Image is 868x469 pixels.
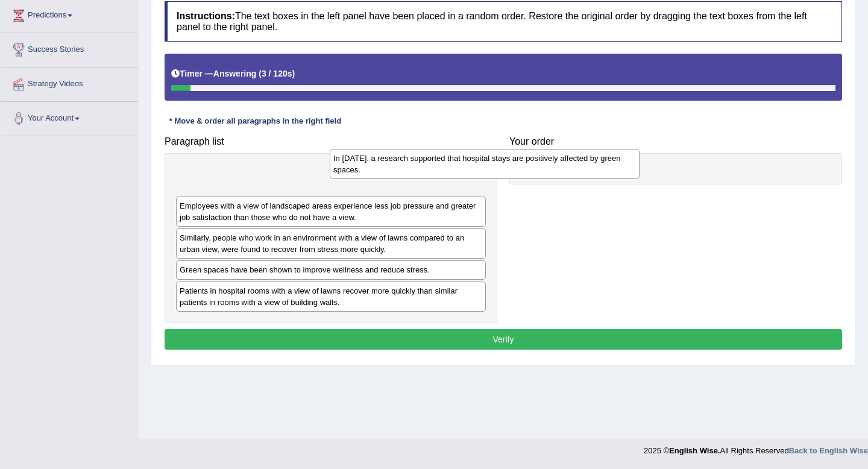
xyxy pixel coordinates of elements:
a: Success Stories [1,33,138,63]
div: Employees with a view of landscaped areas experience less job pressure and greater job satisfacti... [176,197,486,227]
button: Verify [165,329,842,350]
b: ( [259,69,262,78]
h4: Paragraph list [165,136,497,147]
h4: The text boxes in the left panel have been placed in a random order. Restore the original order b... [165,1,842,42]
div: In [DATE], a research supported that hospital stays are positively affected by green spaces. [330,149,640,179]
div: * Move & order all paragraphs in the right field [165,116,346,127]
div: Green spaces have been shown to improve wellness and reduce stress. [176,260,486,279]
div: Similarly, people who work in an environment with a view of lawns compared to an urban view, were... [176,228,486,259]
b: Answering [213,69,257,78]
strong: English Wise. [669,446,720,455]
h5: Timer — [171,69,295,78]
a: Strategy Videos [1,68,138,98]
b: Instructions: [177,11,235,21]
b: 3 / 120s [262,69,292,78]
h4: Your order [509,136,842,147]
b: ) [292,69,295,78]
a: Your Account [1,102,138,132]
a: Back to English Wise [789,446,868,455]
div: Patients in hospital rooms with a view of lawns recover more quickly than similar patients in roo... [176,282,486,312]
div: 2025 © All Rights Reserved [644,439,868,456]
